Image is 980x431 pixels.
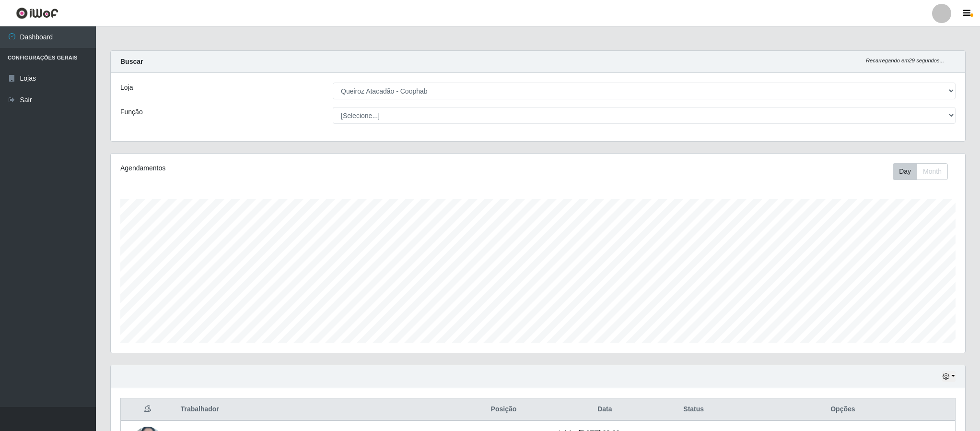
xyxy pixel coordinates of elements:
div: Toolbar with button groups [893,163,956,180]
div: Agendamentos [120,163,460,173]
i: Recarregando em 29 segundos... [866,58,944,63]
label: Função [120,107,143,117]
th: Status [657,398,731,421]
button: Day [893,163,917,180]
div: First group [893,163,948,180]
strong: Buscar [120,58,143,65]
th: Trabalhador [175,398,455,421]
th: Posição [455,398,553,421]
img: CoreUI Logo [16,7,58,19]
button: Month [917,163,948,180]
th: Opções [731,398,956,421]
label: Loja [120,83,133,93]
th: Data [553,398,656,421]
